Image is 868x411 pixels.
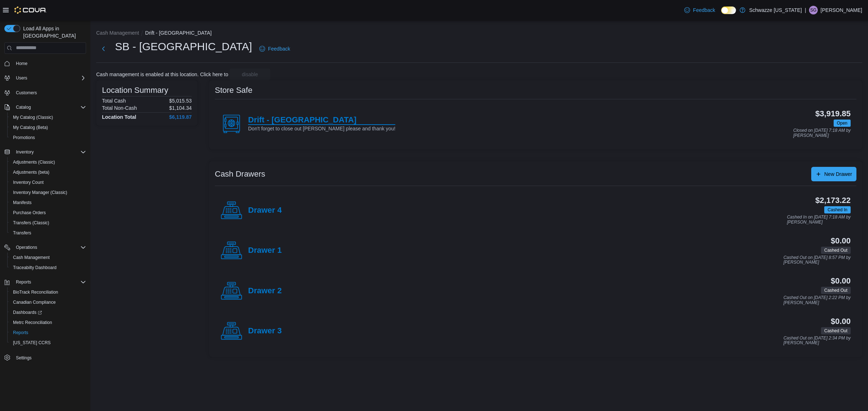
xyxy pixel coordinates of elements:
h4: Drawer 3 [248,326,282,336]
h3: Location Summary [102,86,168,95]
p: $5,015.53 [169,98,192,104]
p: Cashed Out on [DATE] 2:22 PM by [PERSON_NAME] [783,295,851,305]
a: Inventory Manager (Classic) [10,188,70,197]
h3: $0.00 [831,237,851,245]
a: Adjustments (beta) [10,168,52,177]
h6: Total Non-Cash [102,105,137,111]
button: Next [96,42,111,56]
a: Manifests [10,198,34,207]
p: | [805,6,806,14]
span: Metrc Reconciliation [10,318,86,327]
a: Home [13,59,30,68]
p: Closed on [DATE] 7:18 AM by [PERSON_NAME] [793,128,851,138]
h3: Store Safe [215,86,252,95]
button: Purchase Orders [7,208,89,218]
span: Open [837,120,847,126]
h4: Drawer 4 [248,206,282,215]
span: Catalog [16,104,31,110]
span: Inventory Manager (Classic) [13,190,67,195]
button: Home [1,58,89,69]
span: Operations [13,243,86,252]
span: Users [13,74,86,82]
button: Adjustments (Classic) [7,157,89,167]
button: Reports [7,328,89,338]
button: Users [13,74,30,82]
span: Reports [13,330,28,336]
span: Dashboards [10,308,86,317]
button: Settings [1,352,89,363]
a: Transfers [10,229,34,237]
p: Cashed In on [DATE] 7:18 AM by [PERSON_NAME] [787,215,851,225]
span: Cashed Out [824,247,847,254]
span: Traceabilty Dashboard [10,263,86,272]
span: My Catalog (Beta) [10,123,86,132]
a: My Catalog (Classic) [10,113,56,122]
button: BioTrack Reconciliation [7,287,89,297]
nav: An example of EuiBreadcrumbs [96,29,862,38]
span: Purchase Orders [13,210,46,216]
a: Feedback [681,3,718,17]
span: Customers [13,88,86,97]
button: Customers [1,87,89,98]
a: Inventory Count [10,178,47,187]
div: Sierra Graham [809,6,818,14]
a: [US_STATE] CCRS [10,338,54,347]
p: $1,104.34 [169,105,192,111]
span: Settings [13,353,86,362]
span: Settings [16,355,31,361]
span: My Catalog (Classic) [13,114,53,120]
span: Inventory [13,148,86,156]
span: Promotions [13,135,35,140]
button: Transfers (Classic) [7,218,89,228]
a: Dashboards [10,308,45,317]
h3: $0.00 [831,317,851,326]
button: Canadian Compliance [7,297,89,307]
span: Feedback [693,7,715,14]
span: Feedback [268,45,290,52]
span: Customers [16,90,37,96]
a: Feedback [256,42,293,56]
span: Adjustments (Classic) [10,158,86,166]
span: Reports [16,279,31,285]
p: Don't forget to close out [PERSON_NAME] please and thank you! [248,125,395,132]
span: Traceabilty Dashboard [13,265,56,271]
span: Dark Mode [721,14,722,14]
span: Manifests [13,200,31,205]
span: Operations [16,245,37,250]
span: Reports [10,328,86,337]
a: Reports [10,328,31,337]
span: Promotions [10,133,86,142]
span: Transfers [13,230,31,236]
h4: Drift - [GEOGRAPHIC_DATA] [248,116,395,125]
span: Canadian Compliance [10,298,86,307]
span: Adjustments (beta) [10,168,86,177]
span: Home [16,61,27,66]
button: Promotions [7,133,89,143]
span: BioTrack Reconciliation [13,289,58,295]
span: Cashed In [827,207,847,213]
button: Manifests [7,198,89,208]
h6: Total Cash [102,98,126,104]
button: My Catalog (Classic) [7,112,89,122]
span: Dashboards [13,310,42,315]
button: Inventory Manager (Classic) [7,187,89,198]
button: Drift - [GEOGRAPHIC_DATA] [145,30,212,36]
span: Cashed Out [821,327,851,334]
h3: $0.00 [831,277,851,285]
button: Cash Management [96,30,139,36]
button: Reports [13,278,34,286]
a: Promotions [10,133,38,142]
a: My Catalog (Beta) [10,123,51,132]
span: Transfers [10,229,86,237]
span: [US_STATE] CCRS [13,340,51,346]
a: Settings [13,354,34,362]
button: Cash Management [7,252,89,263]
span: Users [16,75,27,81]
span: Adjustments (Classic) [13,159,55,165]
span: Cashed In [824,206,851,213]
span: Reports [13,278,86,286]
button: disable [230,69,270,80]
a: Transfers (Classic) [10,219,52,227]
a: Purchase Orders [10,208,49,217]
span: Cashed Out [821,287,851,294]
